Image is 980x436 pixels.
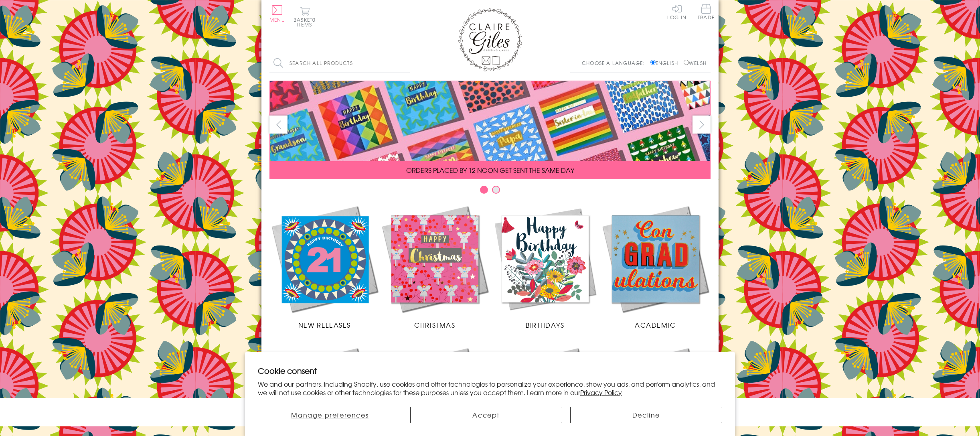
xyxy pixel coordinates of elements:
a: Log In [667,4,686,20]
p: Choose a language: [582,59,649,67]
p: We and our partners, including Shopify, use cookies and other technologies to personalize your ex... [258,380,722,397]
span: Christmas [414,320,455,330]
a: Academic [600,204,711,330]
a: Trade [698,4,715,21]
span: Menu [269,16,285,23]
span: ORDERS PLACED BY 12 NOON GET SENT THE SAME DAY [406,165,574,175]
input: English [650,60,656,65]
span: Academic [635,320,676,330]
div: Carousel Pagination [269,185,711,198]
button: next [692,116,711,134]
span: Birthdays [526,320,564,330]
button: Accept [410,407,562,423]
a: Christmas [380,204,490,330]
span: Trade [698,4,715,20]
button: Menu [269,5,285,22]
span: New Releases [298,320,351,330]
a: New Releases [269,204,380,330]
input: Search all products [269,54,410,72]
h2: Cookie consent [258,365,722,376]
button: Basket0 items [294,6,316,27]
img: Claire Giles Greetings Cards [458,8,522,71]
button: Decline [570,407,722,423]
label: English [650,59,682,67]
button: Manage preferences [258,407,402,423]
a: Privacy Policy [580,387,622,397]
input: Welsh [684,60,689,65]
label: Welsh [684,59,707,67]
a: Birthdays [490,204,600,330]
button: Carousel Page 2 [492,186,500,194]
span: Manage preferences [291,410,369,420]
input: Search [402,54,410,72]
button: Carousel Page 1 (Current Slide) [480,186,488,194]
button: prev [269,116,288,134]
span: 0 items [297,16,316,28]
